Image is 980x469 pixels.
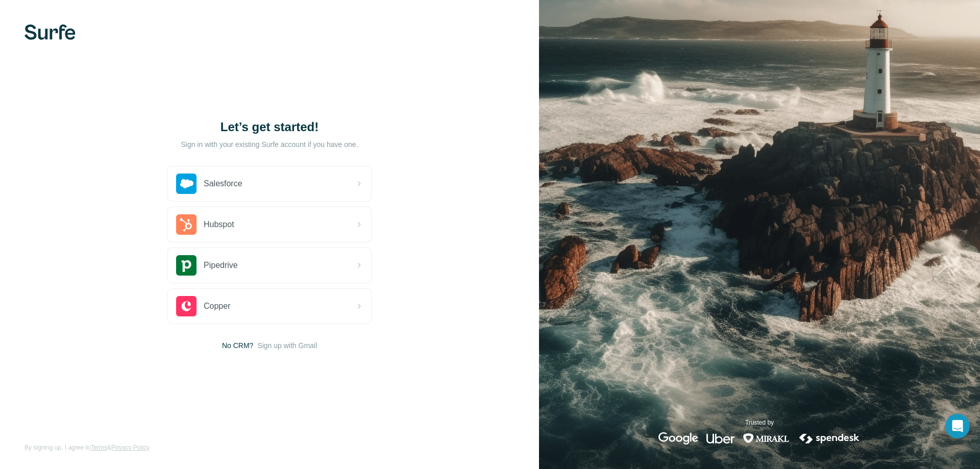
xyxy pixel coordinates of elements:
img: pipedrive's logo [176,255,197,276]
p: Sign in with your existing Surfe account if you have one. [181,139,358,150]
img: copper's logo [176,296,197,316]
span: No CRM? [222,340,253,351]
img: Surfe's logo [24,24,76,40]
div: Open Intercom Messenger [945,414,970,438]
span: By signing up, I agree to & [24,443,150,452]
img: salesforce's logo [176,174,197,194]
span: Pipedrive [204,259,238,271]
p: Trusted by [745,418,774,427]
span: Copper [204,300,230,312]
button: Sign up with Gmail [257,340,317,351]
img: hubspot's logo [176,214,197,235]
img: mirakl's logo [743,432,790,445]
img: google's logo [658,432,698,445]
img: spendesk's logo [798,432,861,445]
span: Hubspot [204,218,234,231]
img: uber's logo [706,432,734,445]
a: Privacy Policy [111,444,150,451]
h1: Let’s get started! [167,119,372,135]
a: Terms [90,444,107,451]
span: Salesforce [204,178,242,190]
